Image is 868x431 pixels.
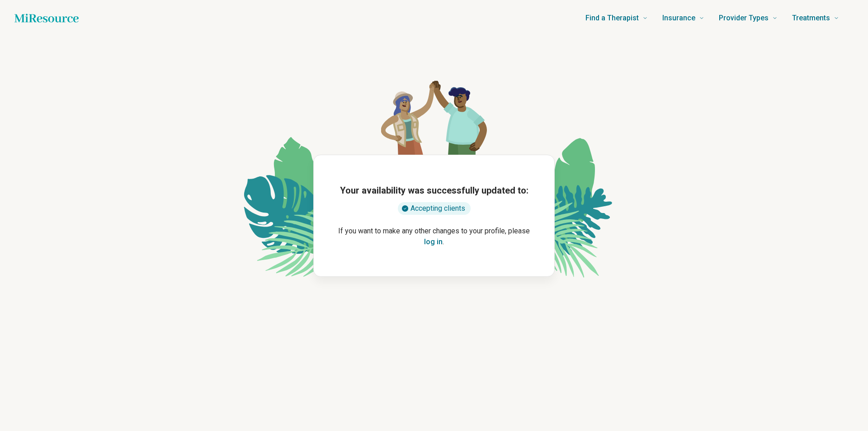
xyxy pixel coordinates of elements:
button: log in [424,237,443,247]
span: Provider Types [719,12,769,24]
p: If you want to make any other changes to your profile, please . [328,226,540,247]
a: Home page [14,9,79,27]
span: Find a Therapist [585,12,639,24]
span: Treatments [792,12,830,24]
h1: Your availability was successfully updated to: [340,184,528,197]
div: Accepting clients [398,202,471,215]
span: Insurance [662,12,695,24]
